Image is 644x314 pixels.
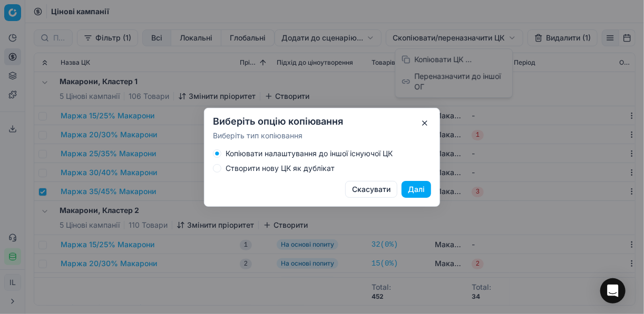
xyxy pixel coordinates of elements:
label: Створити нову ЦК як дублікат [226,165,335,172]
label: Копіювати налаштування до іншої існуючої ЦК [226,150,393,157]
p: Виберіть тип копіювання [213,130,431,141]
button: Скасувати [345,181,397,198]
button: Далі [402,181,431,198]
h2: Виберіть опцію копіювання [213,117,431,126]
